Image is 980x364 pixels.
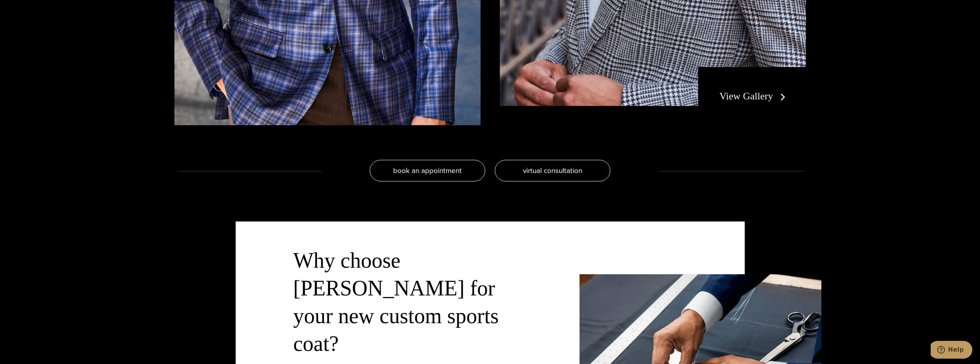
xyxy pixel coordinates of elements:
a: View Gallery [719,91,788,102]
span: book an appointment [393,165,462,176]
a: book an appointment [370,160,485,181]
iframe: Opens a widget where you can chat to one of our agents [931,341,972,360]
a: virtual consultation [495,160,610,181]
h3: Why choose [PERSON_NAME] for your new custom sports coat? [293,247,529,357]
span: virtual consultation [523,165,582,176]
